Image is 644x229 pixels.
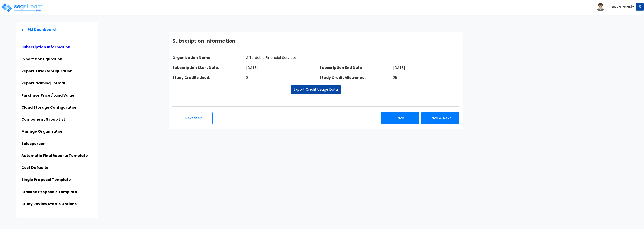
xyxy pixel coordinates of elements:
a: Cloud Storage Configuration [21,105,78,110]
b: [PERSON_NAME] [608,5,632,9]
dd: 25 [389,75,463,80]
button: Save [381,112,419,124]
a: Cost Defaults [21,165,48,170]
dd: [DATE] [389,65,463,70]
a: Salesperson [21,141,46,146]
a: Single Proposal Template [21,177,71,182]
dt: Subscription End Date: [316,65,389,70]
a: Component Group List [21,117,65,122]
a: Stacked Proposals Template [21,189,77,194]
a: PM Dashboard [21,27,56,32]
a: Export Credit Usage Data [291,85,341,94]
dt: Organization Name: [169,55,316,60]
dt: Study Credit Allowance: [316,75,389,80]
a: Report Title Configuration [21,69,73,74]
a: Manage Organization [21,129,64,134]
dd: 8 [242,75,316,80]
h1: Subscription Information [172,37,459,45]
dd: [DATE] [242,65,316,70]
img: Back [21,28,25,31]
a: Automatic Final Reports Template [21,153,88,158]
button: Save & Next [421,112,459,124]
img: avatar.png [596,3,605,11]
a: Purchase Price / Land Value [21,93,74,98]
button: Next Step [175,112,213,124]
a: Study Review Status Options [21,201,77,206]
a: Export Configuration [21,57,62,62]
dd: Affordable Financial Services [242,55,389,60]
a: Subscription Information [21,44,70,50]
dt: Study Credits Used: [169,75,242,80]
img: logo_pro_r.png [1,3,44,13]
a: Report Naming Format [21,81,66,86]
dt: Subscription Start Date: [169,65,242,70]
